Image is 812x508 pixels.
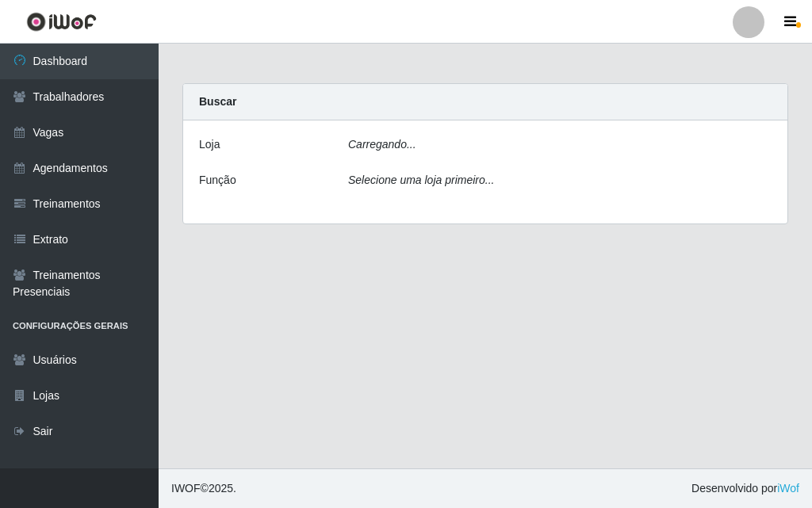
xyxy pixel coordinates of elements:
span: © 2025 . [171,480,236,497]
a: iWof [777,482,799,495]
label: Loja [199,136,220,153]
i: Selecione uma loja primeiro... [348,174,494,186]
strong: Buscar [199,95,236,108]
span: IWOF [171,482,201,495]
img: CoreUI Logo [26,12,97,32]
i: Carregando... [348,138,416,151]
label: Função [199,172,236,189]
span: Desenvolvido por [691,480,799,497]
